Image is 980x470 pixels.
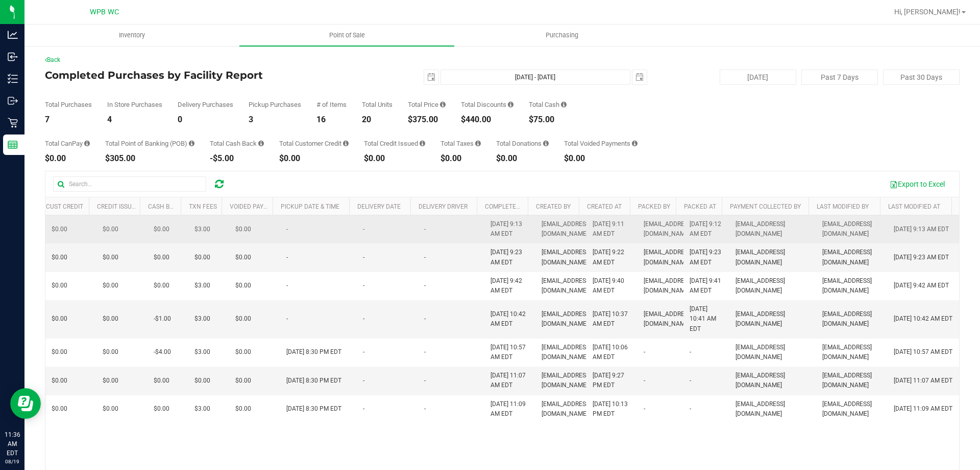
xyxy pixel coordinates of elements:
[817,203,869,210] a: Last Modified By
[593,371,631,390] span: [DATE] 9:27 PM EDT
[52,281,67,290] span: $0.00
[8,52,18,62] inline-svg: Inbound
[542,219,591,239] span: [EMAIL_ADDRESS][DOMAIN_NAME]
[736,248,810,267] span: [EMAIL_ADDRESS][DOMAIN_NAME]
[45,140,90,147] div: Total CanPay
[644,248,693,267] span: [EMAIL_ADDRESS][DOMAIN_NAME]
[822,248,881,267] span: [EMAIL_ADDRESS][DOMAIN_NAME]
[154,281,169,290] span: $0.00
[529,116,567,124] div: $75.00
[363,225,364,234] span: -
[279,154,349,163] div: $0.00
[894,314,952,324] span: [DATE] 10:42 AM EDT
[485,203,529,210] a: Completed At
[52,314,67,324] span: $0.00
[593,248,631,267] span: [DATE] 9:22 AM EDT
[194,376,210,386] span: $0.00
[801,70,878,85] button: Past 7 Days
[45,56,60,63] a: Back
[894,253,949,262] span: [DATE] 9:23 AM EDT
[894,281,949,290] span: [DATE] 9:42 AM EDT
[424,347,426,357] span: -
[103,253,118,262] span: $0.00
[363,314,364,324] span: -
[542,276,591,296] span: [EMAIL_ADDRESS][DOMAIN_NAME]
[408,101,446,108] div: Total Price
[419,203,468,210] a: Delivery Driver
[363,376,364,386] span: -
[316,101,347,108] div: # of Items
[690,248,723,267] span: [DATE] 9:23 AM EDT
[690,376,691,386] span: -
[424,314,426,324] span: -
[154,253,169,262] span: $0.00
[364,154,425,163] div: $0.00
[258,140,264,147] i: Sum of the cash-back amounts from rounded-up electronic payments for all purchases in the date ra...
[587,203,622,210] a: Created At
[10,388,41,419] iframe: Resource center
[235,376,251,386] span: $0.00
[736,399,810,419] span: [EMAIL_ADDRESS][DOMAIN_NAME]
[189,140,194,147] i: Sum of the successful, non-voided point-of-banking payment transactions, both via payment termina...
[103,376,118,386] span: $0.00
[593,343,631,362] span: [DATE] 10:06 AM EDT
[491,276,529,296] span: [DATE] 9:42 AM EDT
[822,399,881,419] span: [EMAIL_ADDRESS][DOMAIN_NAME]
[736,276,810,296] span: [EMAIL_ADDRESS][DOMAIN_NAME]
[52,253,67,262] span: $0.00
[822,219,881,239] span: [EMAIL_ADDRESS][DOMAIN_NAME]
[822,309,881,329] span: [EMAIL_ADDRESS][DOMAIN_NAME]
[105,140,194,147] div: Total Point of Banking (POB)
[8,140,18,150] inline-svg: Reports
[281,203,339,210] a: Pickup Date & Time
[45,154,90,163] div: $0.00
[8,30,18,40] inline-svg: Analytics
[684,203,716,210] a: Packed At
[279,140,349,147] div: Total Customer Credit
[363,404,364,414] span: -
[46,203,83,210] a: Cust Credit
[316,116,347,124] div: 16
[564,140,638,147] div: Total Voided Payments
[883,70,960,85] button: Past 30 Days
[148,203,182,210] a: Cash Back
[690,404,691,414] span: -
[593,309,631,329] span: [DATE] 10:37 AM EDT
[564,154,638,163] div: $0.00
[508,101,513,108] i: Sum of the discount values applied to the all purchases in the date range.
[736,219,810,239] span: [EMAIL_ADDRESS][DOMAIN_NAME]
[154,225,169,234] span: $0.00
[194,314,210,324] span: $3.00
[52,225,67,234] span: $0.00
[154,314,171,324] span: -$1.00
[84,140,90,147] i: Sum of the successful, non-voided CanPay payment transactions for all purchases in the date range.
[424,404,426,414] span: -
[52,404,67,414] span: $0.00
[542,343,591,362] span: [EMAIL_ADDRESS][DOMAIN_NAME]
[235,253,251,262] span: $0.00
[491,399,529,419] span: [DATE] 11:09 AM EDT
[822,276,881,296] span: [EMAIL_ADDRESS][DOMAIN_NAME]
[364,140,425,147] div: Total Credit Issued
[529,101,567,108] div: Total Cash
[235,404,251,414] span: $0.00
[154,376,169,386] span: $0.00
[286,253,288,262] span: -
[194,253,210,262] span: $0.00
[496,140,549,147] div: Total Donations
[154,404,169,414] span: $0.00
[45,101,92,108] div: Total Purchases
[491,248,529,267] span: [DATE] 9:23 AM EDT
[424,253,426,262] span: -
[491,309,529,329] span: [DATE] 10:42 AM EDT
[424,281,426,290] span: -
[194,347,210,357] span: $3.00
[52,347,67,357] span: $0.00
[5,458,20,465] p: 08/19
[475,140,481,147] i: Sum of the total taxes for all purchases in the date range.
[632,140,638,147] i: Sum of all voided payment transaction amounts, excluding tips and transaction fees, for all purch...
[97,203,139,210] a: Credit Issued
[644,376,645,386] span: -
[105,31,159,40] span: Inventory
[894,404,952,414] span: [DATE] 11:09 AM EDT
